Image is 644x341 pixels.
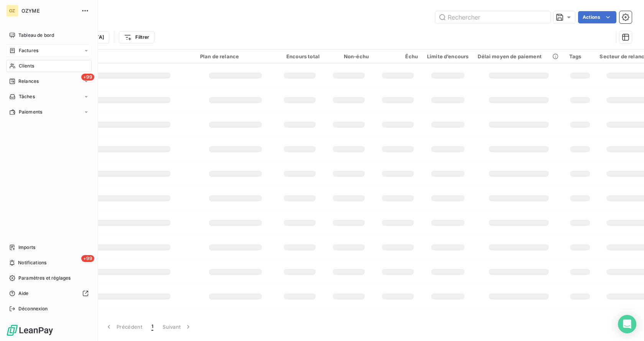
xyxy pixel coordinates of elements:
span: Relances [18,78,39,85]
div: Open Intercom Messenger [618,315,636,333]
span: Clients [19,63,34,69]
button: Précédent [100,319,147,335]
div: Encours total [280,53,320,59]
button: Suivant [158,319,197,335]
span: Tâches [19,93,35,100]
span: Aide [18,290,29,297]
span: Paramètres et réglages [18,275,71,282]
span: Imports [18,244,35,251]
a: Aide [6,287,92,300]
div: Plan de relance [200,53,271,59]
img: Logo LeanPay [6,324,54,336]
span: Factures [19,47,38,54]
span: 1 [151,323,153,331]
button: Actions [578,11,616,23]
span: +99 [81,74,94,81]
button: 1 [147,319,158,335]
input: Rechercher [435,11,550,23]
div: Échu [378,53,418,59]
span: Paiements [19,109,42,115]
span: OZYME [21,8,77,14]
div: Non-échu [329,53,369,59]
button: Filtrer [119,31,154,43]
span: Notifications [18,259,46,266]
span: Déconnexion [18,305,48,312]
div: OZ [6,5,18,17]
div: Tags [569,53,591,59]
div: Délai moyen de paiement [478,53,560,59]
div: Limite d’encours [427,53,468,59]
span: +99 [81,255,94,262]
span: Tableau de bord [18,32,54,39]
